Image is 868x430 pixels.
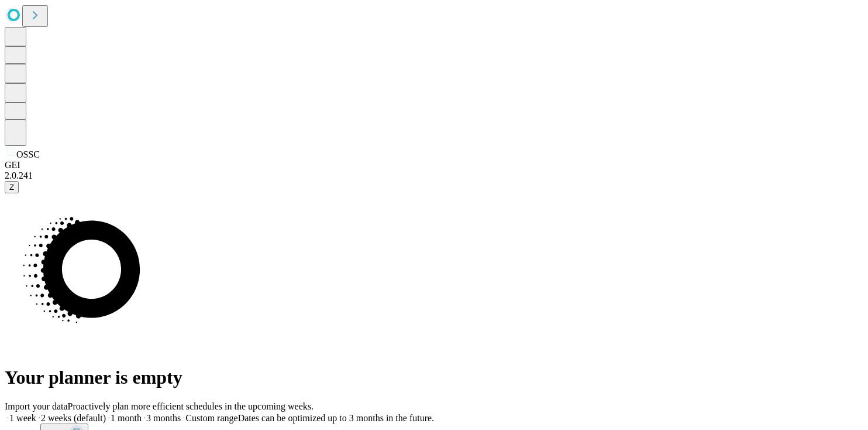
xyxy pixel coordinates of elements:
[5,367,863,388] h1: Your planner is empty
[68,401,314,411] span: Proactively plan more efficient schedules in the upcoming weeks.
[5,181,19,193] button: Z
[146,413,181,423] span: 3 months
[5,160,863,170] div: GEI
[185,413,237,423] span: Custom range
[41,413,106,423] span: 2 weeks (default)
[9,413,36,423] span: 1 week
[111,413,142,423] span: 1 month
[9,183,14,192] span: Z
[5,170,863,181] div: 2.0.241
[16,149,40,159] span: OSSC
[238,413,434,423] span: Dates can be optimized up to 3 months in the future.
[5,401,68,411] span: Import your data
